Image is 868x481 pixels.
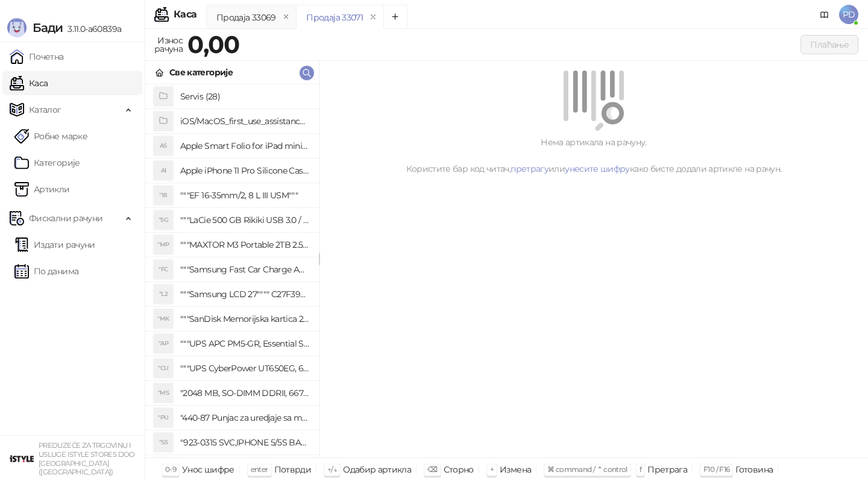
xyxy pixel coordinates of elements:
div: Претрага [647,462,687,477]
span: PD [839,5,858,24]
a: Робне марке [14,124,87,148]
div: Продаја 33069 [216,11,276,24]
div: "MP [154,235,173,254]
a: Категорије [14,151,80,175]
a: Каса [10,71,48,95]
div: Одабир артикла [343,462,411,477]
a: ArtikliАртикли [14,177,70,201]
span: + [490,465,494,474]
div: "MS [154,383,173,403]
div: "MK [154,309,173,329]
a: Почетна [10,45,64,69]
div: "PU [154,408,173,427]
div: Каса [174,10,197,19]
h4: "440-87 Punjac za uredjaje sa micro USB portom 4/1, Stand." [180,408,309,427]
div: Продаја 33071 [306,11,363,24]
img: 64x64-companyLogo-77b92cf4-9946-4f36-9751-bf7bb5fd2c7d.png [10,447,34,471]
h4: """MAXTOR M3 Portable 2TB 2.5"""" crni eksterni hard disk HX-M201TCB/GM""" [180,235,309,254]
h4: Apple Smart Folio for iPad mini (A17 Pro) - Sage [180,136,309,156]
div: Нема артикала на рачуну. Користите бар код читач, или како бисте додали артикле на рачун. [334,136,854,175]
button: remove [365,12,381,22]
span: Каталог [29,98,61,122]
div: "AP [154,334,173,353]
h4: "923-0315 SVC,IPHONE 5/5S BATTERY REMOVAL TRAY Držač za iPhone sa kojim se otvara display [180,433,309,452]
button: Плаћање [800,35,858,54]
div: Готовина [735,462,773,477]
h4: "2048 MB, SO-DIMM DDRII, 667 MHz, Napajanje 1,8 0,1 V, Latencija CL5" [180,383,309,403]
h4: Apple iPhone 11 Pro Silicone Case - Black [180,161,309,180]
h4: """SanDisk Memorijska kartica 256GB microSDXC sa SD adapterom SDSQXA1-256G-GN6MA - Extreme PLUS, ... [180,309,309,329]
a: претрагу [511,163,549,174]
span: ⌘ command / ⌃ control [547,465,627,474]
h4: """Samsung Fast Car Charge Adapter, brzi auto punja_, boja crna""" [180,260,309,279]
div: Измена [500,462,531,477]
div: grid [145,84,319,457]
div: "CU [154,359,173,378]
button: remove [278,12,294,22]
div: "S5 [154,433,173,452]
h4: """EF 16-35mm/2, 8 L III USM""" [180,186,309,205]
span: Фискални рачуни [29,206,102,230]
strong: 0,00 [187,30,239,59]
div: "L2 [154,285,173,304]
div: AS [154,136,173,156]
a: Документација [815,5,834,24]
span: ↑/↓ [327,465,337,474]
div: Сторно [444,462,474,477]
img: Logo [7,18,27,37]
div: "FC [154,260,173,279]
h4: Servis (28) [180,87,309,106]
h4: """LaCie 500 GB Rikiki USB 3.0 / Ultra Compact & Resistant aluminum / USB 3.0 / 2.5""""""" [180,210,309,230]
span: f [640,465,641,474]
div: Потврди [274,462,312,477]
span: Бади [33,20,63,35]
div: Унос шифре [182,462,234,477]
span: enter [251,465,268,474]
span: ⌫ [427,465,437,474]
h4: """UPS CyberPower UT650EG, 650VA/360W , line-int., s_uko, desktop""" [180,359,309,378]
h4: """Samsung LCD 27"""" C27F390FHUXEN""" [180,285,309,304]
div: "18 [154,186,173,205]
span: 0-9 [165,465,176,474]
div: "5G [154,210,173,230]
span: F10 / F16 [703,465,729,474]
a: Издати рачуни [14,233,95,257]
div: Износ рачуна [152,33,185,57]
span: 3.11.0-a60839a [63,24,121,34]
button: Add tab [383,5,407,29]
h4: iOS/MacOS_first_use_assistance (4) [180,112,309,131]
h4: """UPS APC PM5-GR, Essential Surge Arrest,5 utic_nica""" [180,334,309,353]
div: Све категорије [169,66,233,79]
a: унесите шифру [565,163,630,174]
small: PREDUZEĆE ZA TRGOVINU I USLUGE ISTYLE STORES DOO [GEOGRAPHIC_DATA] ([GEOGRAPHIC_DATA]) [39,441,135,476]
div: AI [154,161,173,180]
a: По данима [14,259,78,283]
